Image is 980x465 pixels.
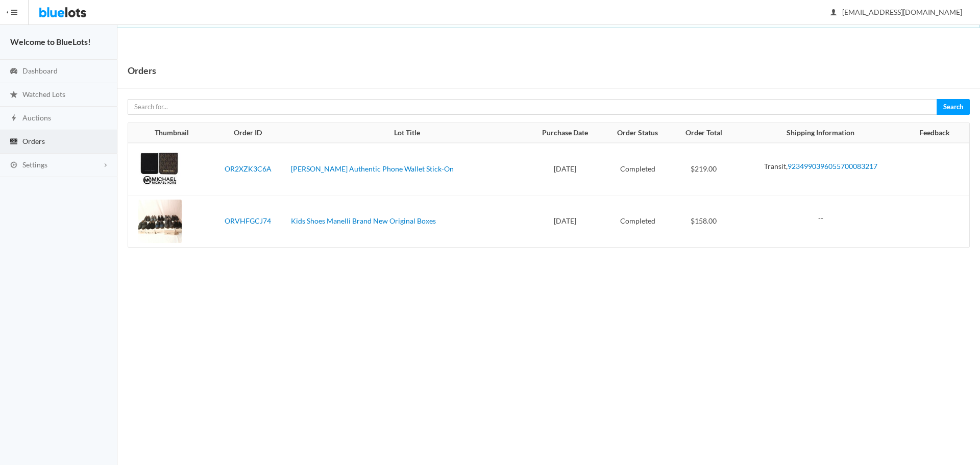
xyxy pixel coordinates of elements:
[10,37,91,46] strong: Welcome to BlueLots!
[906,123,969,143] th: Feedback
[128,99,937,115] input: Search for...
[128,123,209,143] th: Thumbnail
[9,90,19,100] ion-icon: star
[22,160,47,169] span: Settings
[527,123,603,143] th: Purchase Date
[527,195,603,248] td: [DATE]
[828,8,839,18] ion-icon: person
[831,8,962,16] span: [EMAIL_ADDRESS][DOMAIN_NAME]
[9,161,19,170] ion-icon: cog
[22,90,65,99] span: Watched Lots
[672,123,736,143] th: Order Total
[740,161,902,173] li: Transit,
[22,137,45,145] span: Orders
[603,143,672,195] td: Completed
[22,66,58,75] span: Dashboard
[209,123,287,143] th: Order ID
[9,67,19,77] ion-icon: speedometer
[287,123,527,143] th: Lot Title
[603,195,672,248] td: Completed
[736,123,906,143] th: Shipping Information
[291,216,436,225] a: Kids Shoes Manelli Brand New Original Boxes
[603,123,672,143] th: Order Status
[788,162,877,170] a: 9234990396055700083217
[225,216,271,225] a: ORVHFGCJ74
[291,164,454,173] a: [PERSON_NAME] Authentic Phone Wallet Stick-On
[128,63,156,78] h1: Orders
[9,114,19,124] ion-icon: flash
[225,164,272,173] a: OR2XZK3C6A
[9,137,19,147] ion-icon: cash
[937,99,970,115] button: Search
[672,195,736,248] td: $158.00
[740,213,902,225] li: --
[527,143,603,195] td: [DATE]
[22,113,51,122] span: Auctions
[672,143,736,195] td: $219.00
